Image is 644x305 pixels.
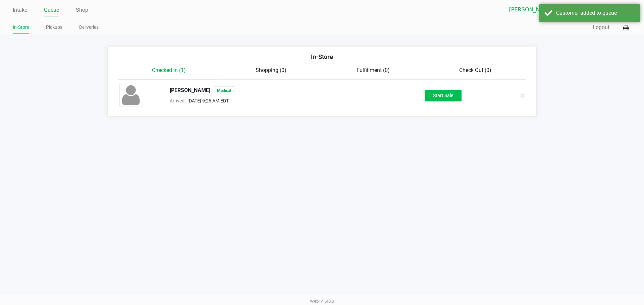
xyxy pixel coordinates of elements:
a: Shop [76,5,88,15]
span: Medical [214,86,234,95]
span: Check Out (0) [459,67,491,73]
span: Arrived [170,98,184,103]
span: Fulfillment (0) [357,67,390,73]
div: Customer added to queue [556,9,635,17]
a: In-Store [13,23,29,31]
span: [PERSON_NAME] [509,6,575,14]
button: Start Sale [425,90,462,101]
span: [DATE] 9:26 AM EDT [184,98,229,103]
button: Logout [593,23,609,31]
button: Select [579,4,588,16]
a: Pickups [46,23,62,31]
span: Web: v1.40.0 [310,299,334,304]
a: Queue [44,5,59,15]
span: Shopping (0) [256,67,286,73]
a: Intake [13,5,27,15]
a: Deliveries [79,23,99,31]
span: Checked In (1) [152,67,186,73]
span: In-Store [311,53,333,60]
